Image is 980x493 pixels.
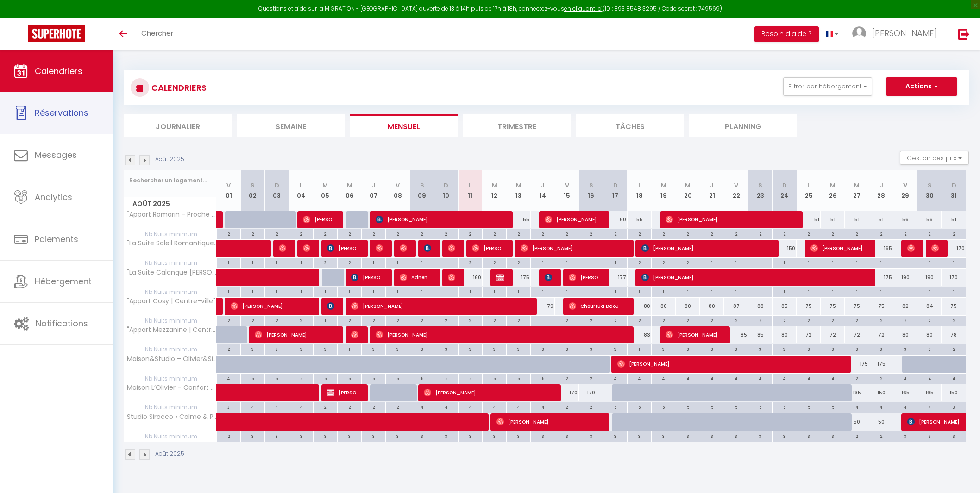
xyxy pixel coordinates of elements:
div: 1 [531,287,554,296]
div: 1 [724,258,748,267]
div: 1 [483,287,506,296]
span: [PERSON_NAME] [279,239,287,257]
div: 2 [434,229,458,238]
span: [PERSON_NAME] [666,211,794,228]
div: 51 [869,211,893,228]
abbr: J [879,181,883,190]
th: 09 [410,170,434,211]
abbr: D [613,181,618,190]
th: 29 [893,170,917,211]
span: "La Suite Soleil Romantique & Vue" [126,240,218,247]
li: Semaine [237,114,345,137]
abbr: M [516,181,521,190]
div: 2 [676,316,700,325]
span: ⁨Em-⁩ Zand [351,326,359,343]
span: "Appart Mezzanine | Centre-ville" [126,326,218,333]
div: 1 [434,258,458,267]
div: 51 [821,211,845,228]
h3: CALENDRIERS [149,77,207,98]
abbr: M [492,181,497,190]
abbr: V [903,181,907,190]
th: 24 [773,170,797,211]
th: 25 [797,170,821,211]
div: 2 [748,229,772,238]
div: 2 [265,229,289,238]
div: 2 [797,316,821,325]
abbr: S [589,181,593,190]
abbr: M [661,181,666,190]
div: 1 [314,287,337,296]
div: 1 [217,287,240,296]
abbr: S [928,181,932,190]
div: 88 [748,298,773,315]
div: 79 [531,298,555,315]
abbr: M [854,181,860,190]
div: 1 [410,287,434,296]
button: Filtrer par hébergement [783,77,872,96]
div: 51 [797,211,821,228]
div: 150 [773,240,797,257]
span: Chercher [141,28,173,38]
div: 1 [748,287,772,296]
div: 1 [797,258,821,267]
div: 1 [603,258,627,267]
a: ... [PERSON_NAME] [845,18,949,50]
span: "Appart Romarin - Proche Gare - Cosy" [126,211,218,218]
div: 2 [628,229,651,238]
th: 12 [483,170,507,211]
div: 1 [265,258,289,267]
span: Calendriers [35,65,82,77]
span: [PERSON_NAME] [231,297,311,315]
div: 51 [845,211,869,228]
div: 2 [338,229,361,238]
div: 1 [845,287,869,296]
a: en cliquant ici [564,5,603,12]
li: Tâches [576,114,684,137]
th: 30 [917,170,942,211]
div: 2 [289,316,313,325]
th: 03 [265,170,289,211]
div: 2 [217,229,240,238]
span: [PERSON_NAME] [448,239,456,257]
div: 160 [458,269,482,286]
div: 2 [338,258,361,267]
div: 2 [797,229,821,238]
div: 1 [241,287,264,296]
abbr: M [322,181,328,190]
div: 1 [917,258,941,267]
div: 2 [652,316,675,325]
div: 1 [410,258,434,267]
div: 2 [314,258,337,267]
div: 2 [942,229,966,238]
span: Paiements [35,233,78,245]
span: [PERSON_NAME] [376,211,504,228]
div: 56 [893,211,917,228]
div: 55 [628,211,652,228]
span: [PERSON_NAME] [521,239,625,257]
div: 85 [773,298,797,315]
div: 2 [507,229,530,238]
th: 07 [362,170,386,211]
div: 1 [338,287,361,296]
div: 190 [917,269,942,286]
span: [PERSON_NAME] [424,239,432,257]
span: [PERSON_NAME] [617,355,842,373]
div: 85 [748,326,773,343]
span: Nb Nuits minimum [124,258,216,268]
div: 1 [676,287,700,296]
span: [PERSON_NAME] [931,239,939,257]
span: Messages [35,149,77,161]
div: 2 [676,258,700,267]
div: 2 [748,316,772,325]
span: [PERSON_NAME] [327,297,335,315]
div: 1 [652,287,675,296]
span: [PERSON_NAME] [872,27,937,39]
div: 2 [917,316,941,325]
span: [PERSON_NAME] [496,268,504,286]
div: 2 [893,229,917,238]
div: 2 [676,229,700,238]
abbr: S [251,181,255,190]
span: [PERSON_NAME] [907,239,915,257]
span: [PERSON_NAME] [351,297,528,315]
div: 75 [797,298,821,315]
